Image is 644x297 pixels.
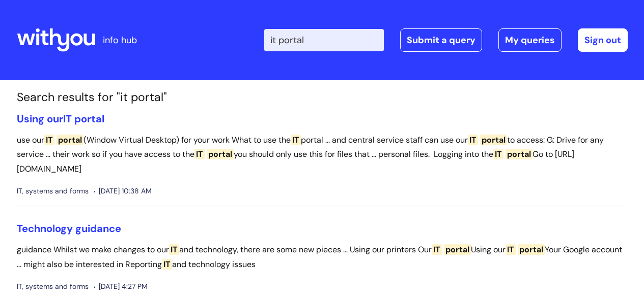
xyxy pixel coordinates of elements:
[444,244,471,255] span: portal
[432,244,442,255] span: IT
[44,135,54,145] span: IT
[264,29,384,51] input: Search
[194,149,205,159] span: IT
[17,185,89,197] span: IT, systems and forms
[498,28,562,52] a: My queries
[578,28,628,52] a: Sign out
[493,149,503,159] span: IT
[291,135,301,145] span: IT
[17,243,628,272] p: guidance Whilst we make changes to our and technology, there are some new pieces ... Using our pr...
[162,259,172,270] span: IT
[400,28,482,52] a: Submit a query
[17,90,628,105] h1: Search results for "it portal"
[468,135,478,145] span: IT
[169,244,179,255] span: IT
[17,280,89,293] span: IT, systems and forms
[74,112,104,125] span: portal
[17,133,628,177] p: use our (Window Virtual Desktop) for your work What to use the portal ... and central service sta...
[17,222,121,235] a: Technology guidance
[57,135,83,145] span: portal
[103,32,137,48] p: info hub
[506,149,533,159] span: portal
[480,135,507,145] span: portal
[207,149,234,159] span: portal
[506,244,516,255] span: IT
[17,112,104,125] a: Using ourIT portal
[94,185,152,197] span: [DATE] 10:38 AM
[63,112,72,125] span: IT
[264,28,628,52] div: | -
[518,244,545,255] span: portal
[94,280,148,293] span: [DATE] 4:27 PM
